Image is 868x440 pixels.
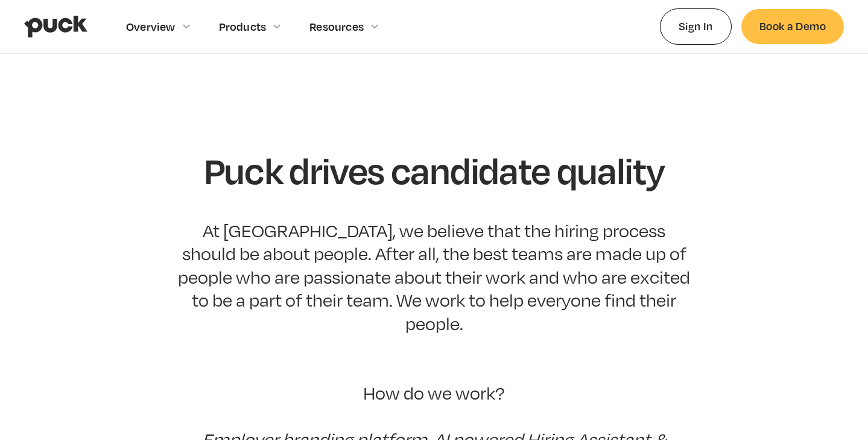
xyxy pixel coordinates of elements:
h1: Puck drives candidate quality [204,150,665,190]
a: Sign In [660,8,732,44]
a: Book a Demo [741,9,844,43]
div: Products [219,20,267,33]
div: Resources [309,20,364,33]
div: Overview [126,20,176,33]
